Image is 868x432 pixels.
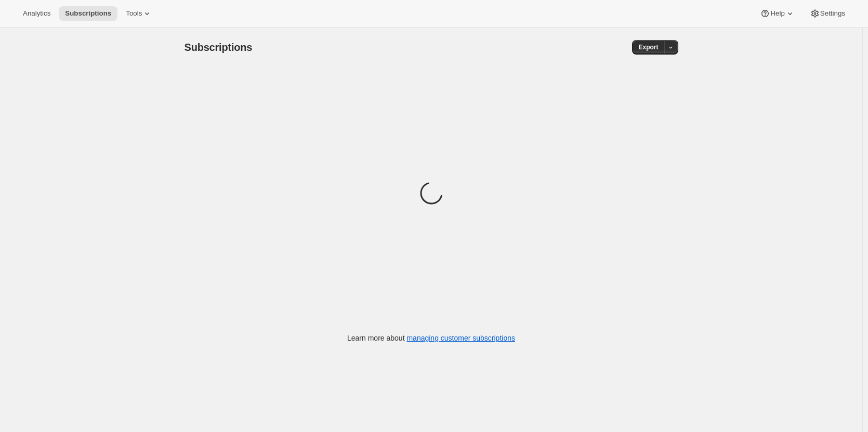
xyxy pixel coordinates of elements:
[770,9,784,18] span: Help
[406,334,515,342] a: managing customer subscriptions
[17,6,57,21] button: Analytics
[23,9,50,18] span: Analytics
[185,42,253,53] span: Subscriptions
[632,40,664,55] button: Export
[65,9,111,18] span: Subscriptions
[126,9,142,18] span: Tools
[59,6,117,21] button: Subscriptions
[804,6,851,21] button: Settings
[638,43,658,51] span: Export
[120,6,159,21] button: Tools
[754,6,801,21] button: Help
[347,333,515,343] p: Learn more about
[820,9,845,18] span: Settings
